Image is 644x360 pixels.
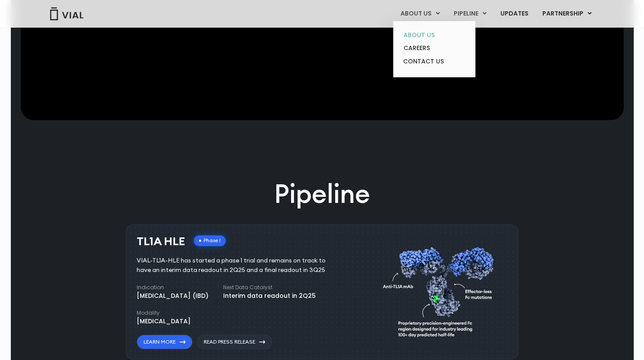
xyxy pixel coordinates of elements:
[383,231,499,350] img: TL1A antibody diagram.
[223,291,316,300] div: Interim data readout in 2Q25
[446,6,493,21] a: PIPELINEMenu Toggle
[137,335,192,349] a: Learn More
[396,55,472,69] a: CONTACT US
[274,176,370,212] h2: Pipeline
[137,317,191,326] div: [MEDICAL_DATA]
[137,256,339,275] div: VIAL-TL1A-HLE has started a phase 1 trial and remains on track to have an interim data readout in...
[493,6,535,21] a: UPDATES
[535,6,598,21] a: PARTNERSHIPMenu Toggle
[49,7,84,20] img: Vial Logo
[137,291,208,300] div: [MEDICAL_DATA] (IBD)
[393,6,446,21] a: ABOUT USMenu Toggle
[223,284,316,291] h4: Next Data Catalyst
[396,28,472,42] a: ABOUT US
[194,235,226,246] div: Phase I
[137,309,191,317] h4: Modality
[137,284,208,291] h4: Indication
[137,235,185,248] h3: TL1A HLE
[396,41,472,55] a: CAREERS
[197,335,272,349] a: Read Press Release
